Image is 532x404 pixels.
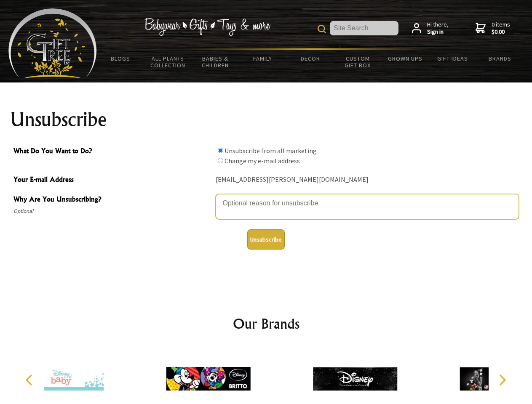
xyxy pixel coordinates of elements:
[13,206,211,216] span: Optional
[492,28,510,36] strong: $0.00
[13,174,211,186] span: Your E-mail Address
[493,371,511,389] button: Next
[334,50,382,74] a: Custom Gift Box
[476,50,524,67] a: Brands
[13,146,211,158] span: What Do You Want to Do?
[427,28,449,36] strong: Sign in
[318,25,326,33] img: product search
[239,50,287,67] a: Family
[381,50,429,67] a: Grown Ups
[286,50,334,67] a: Decor
[476,21,510,36] a: 0 items$0.00
[216,173,519,186] div: [EMAIL_ADDRESS][PERSON_NAME][DOMAIN_NAME]
[8,8,97,78] img: Babyware - Gifts - Toys and more...
[144,50,192,74] a: All Plants Collection
[144,18,270,36] img: Babywear - Gifts - Toys & more
[17,314,516,334] h2: Our Brands
[218,158,223,163] input: What Do You Want to Do?
[225,157,300,165] label: Change my e-mail address
[13,194,211,206] span: Why Are You Unsubscribing?
[97,50,144,67] a: BLOGS
[216,194,519,219] textarea: Why Are You Unsubscribing?
[192,50,239,74] a: Babies & Children
[330,21,398,35] input: Site Search
[492,21,510,36] span: 0 items
[10,109,522,130] h1: Unsubscribe
[218,148,223,153] input: What Do You Want to Do?
[427,21,449,36] span: Hi there,
[412,21,449,36] a: Hi there,Sign in
[21,371,40,389] button: Previous
[429,50,476,67] a: Gift Ideas
[225,146,317,155] label: Unsubscribe from all marketing
[247,229,285,250] button: Unsubscribe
